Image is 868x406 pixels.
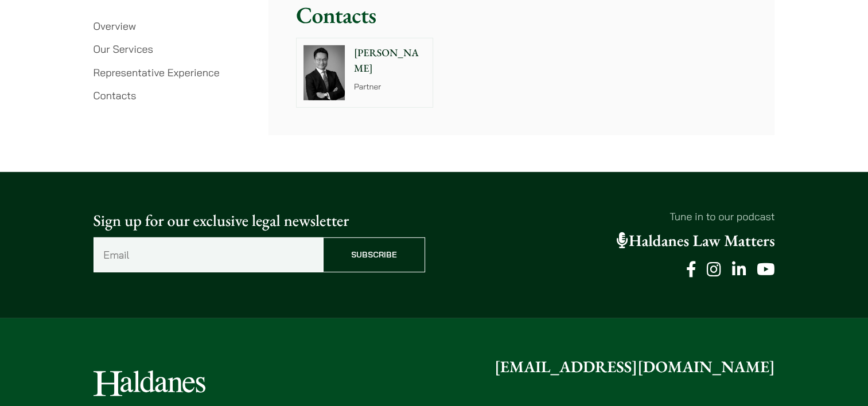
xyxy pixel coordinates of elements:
h2: Contacts [296,1,747,29]
p: [PERSON_NAME] [354,45,426,76]
p: Partner [354,81,426,93]
img: Logo of Haldanes [94,370,205,396]
a: Haldanes Law Matters [617,231,775,251]
a: Contacts [94,89,137,102]
a: Representative Experience [94,66,220,79]
p: Tune in to our podcast [443,209,775,224]
a: Our Services [94,42,153,56]
a: [EMAIL_ADDRESS][DOMAIN_NAME] [495,357,775,377]
input: Email [94,237,323,272]
a: [PERSON_NAME] Partner [296,38,434,108]
p: Sign up for our exclusive legal newsletter [94,209,425,233]
input: Subscribe [323,237,425,272]
a: Overview [94,19,136,33]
